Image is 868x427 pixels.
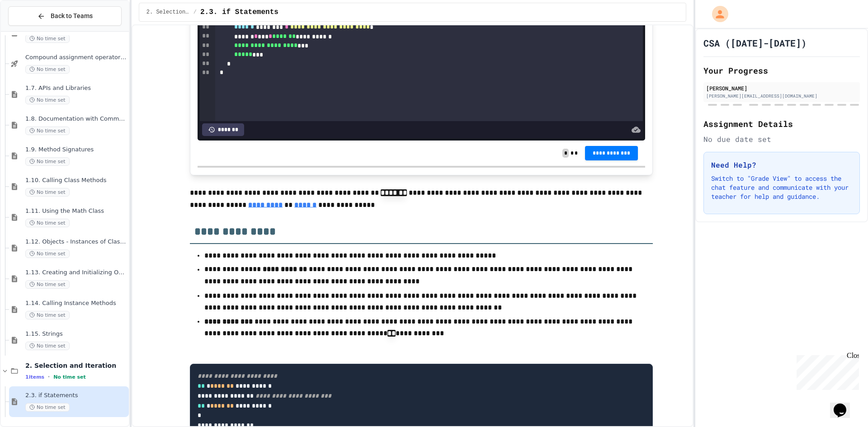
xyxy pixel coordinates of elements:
span: 1.10. Calling Class Methods [25,177,127,184]
span: No time set [25,188,70,197]
span: No time set [25,403,70,412]
span: 1.11. Using the Math Class [25,207,127,215]
h3: Need Help? [711,160,852,170]
button: Back to Teams [8,6,122,26]
span: No time set [25,65,70,74]
span: No time set [25,311,70,319]
span: No time set [53,374,86,380]
span: No time set [25,127,70,135]
span: / [193,9,197,16]
span: 2.3. if Statements [25,392,127,399]
span: 1.12. Objects - Instances of Classes [25,238,127,246]
div: [PERSON_NAME] [706,84,857,92]
span: 1.8. Documentation with Comments and Preconditions [25,115,127,123]
span: No time set [25,342,70,350]
span: 1.15. Strings [25,330,127,338]
span: No time set [25,157,70,166]
span: 1 items [25,374,44,380]
span: 1.9. Method Signatures [25,146,127,154]
div: No due date set [703,134,860,145]
span: No time set [25,34,70,43]
span: 1.7. APIs and Libraries [25,84,127,92]
span: Back to Teams [51,11,93,21]
div: [PERSON_NAME][EMAIL_ADDRESS][DOMAIN_NAME] [706,93,857,99]
h2: Assignment Details [703,117,860,130]
span: 1.13. Creating and Initializing Objects: Constructors [25,269,127,277]
h2: Your Progress [703,64,860,77]
span: No time set [25,219,70,227]
p: Switch to "Grade View" to access the chat feature and communicate with your teacher for help and ... [711,174,852,201]
span: • [48,373,50,380]
span: No time set [25,249,70,258]
span: No time set [25,280,70,289]
iframe: chat widget [793,352,859,390]
span: No time set [25,96,70,104]
h1: CSA ([DATE]-[DATE]) [703,37,807,49]
span: 1.14. Calling Instance Methods [25,300,127,307]
span: 2. Selection and Iteration [146,9,190,16]
span: Compound assignment operators - Quiz [25,54,127,61]
span: 2.3. if Statements [200,7,278,18]
div: My Account [703,4,731,24]
span: 2. Selection and Iteration [25,361,127,370]
div: Chat with us now!Close [4,4,62,57]
iframe: chat widget [830,391,859,418]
